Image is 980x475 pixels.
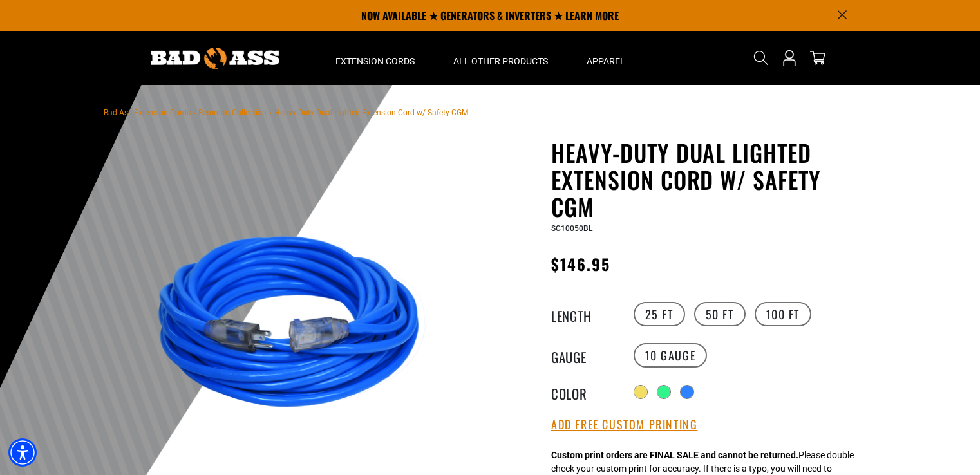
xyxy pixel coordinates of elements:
legend: Length [551,306,616,322]
span: $146.95 [551,252,611,275]
h1: Heavy-Duty Dual Lighted Extension Cord w/ Safety CGM [551,139,867,220]
a: Open this option [779,31,800,85]
legend: Color [551,384,616,400]
a: cart [807,50,828,66]
span: SC10050BL [551,224,592,233]
a: Bad Ass Extension Cords [104,108,191,117]
img: Bad Ass Extension Cords [151,48,279,69]
label: 50 FT [694,302,746,326]
label: 10 Gauge [634,343,708,368]
summary: Extension Cords [316,31,434,85]
button: Add Free Custom Printing [551,418,697,432]
span: Heavy-Duty Dual Lighted Extension Cord w/ Safety CGM [274,108,468,117]
div: Accessibility Menu [8,438,37,467]
span: Apparel [587,55,625,67]
span: › [193,108,196,117]
summary: All Other Products [434,31,567,85]
label: 100 FT [755,302,812,326]
a: Return to Collection [198,108,267,117]
legend: Gauge [551,347,616,364]
summary: Apparel [567,31,645,85]
strong: Custom print orders are FINAL SALE and cannot be returned. [551,450,798,460]
label: 25 FT [634,302,685,326]
span: › [269,108,272,117]
nav: breadcrumbs [104,104,468,120]
summary: Search [751,48,771,68]
span: All Other Products [453,55,548,67]
span: Extension Cords [335,55,415,67]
